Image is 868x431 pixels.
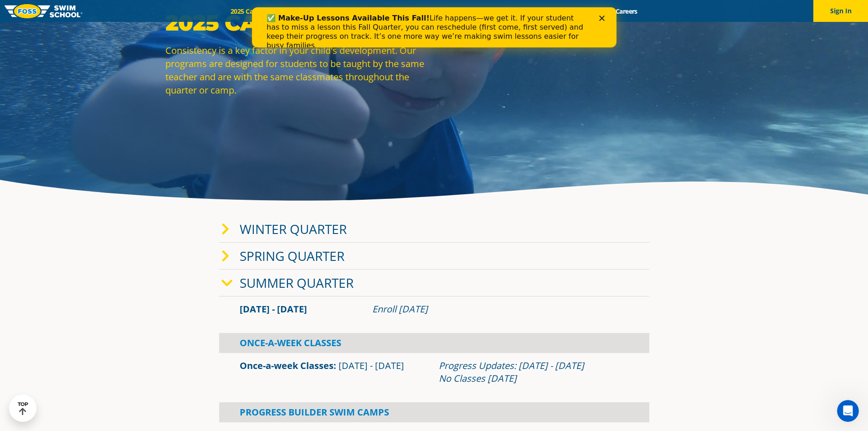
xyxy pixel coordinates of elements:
a: Once-a-week Classes [240,359,334,372]
a: Winter Quarter [240,220,347,238]
div: Close [347,8,356,14]
div: Progress Builder Swim Camps [219,402,649,422]
div: Progress Updates: [DATE] - [DATE] No Classes [DATE] [439,359,629,385]
span: [DATE] - [DATE] [240,303,307,315]
a: About [PERSON_NAME] [398,7,483,16]
img: FOSS Swim School Logo [5,4,82,18]
a: Swim Path® Program [318,7,398,16]
span: [DATE] - [DATE] [339,359,404,372]
a: Summer Quarter [240,274,354,291]
p: Consistency is a key factor in your child's development. Our programs are designed for students t... [165,44,430,97]
a: Spring Quarter [240,247,344,265]
strong: 2025 Calendar [165,10,354,36]
a: 2025 Calendar [223,7,280,16]
a: Careers [607,7,645,16]
b: ✅ Make-Up Lessons Available This Fall! [15,6,178,15]
iframe: Intercom live chat banner [252,7,616,47]
div: Once-A-Week Classes [219,333,649,353]
div: Enroll [DATE] [372,303,629,316]
a: Blog [579,7,607,16]
div: TOP [18,401,28,415]
a: Swim Like [PERSON_NAME] [483,7,579,16]
a: Schools [280,7,318,16]
iframe: Intercom live chat [837,400,859,422]
div: Life happens—we get it. If your student has to miss a lesson this Fall Quarter, you can reschedul... [15,6,335,43]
